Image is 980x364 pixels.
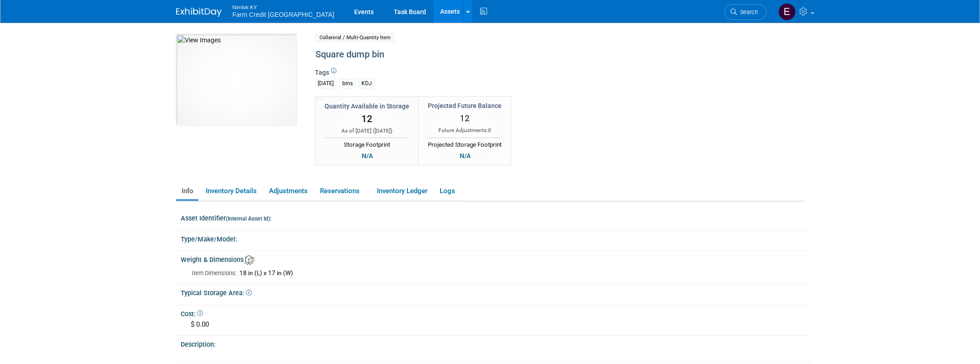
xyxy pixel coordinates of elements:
[375,128,391,134] span: [DATE]
[226,215,270,222] small: (Internal Asset Id)
[315,79,336,88] div: [DATE]
[181,307,811,318] div: Cost:
[181,253,811,265] div: Weight & Dimensions
[457,151,473,161] div: N/A
[181,338,811,349] div: Description:
[244,255,254,265] img: Asset Weight and Dimensions
[176,183,198,199] a: Info
[361,113,372,124] span: 12
[181,232,811,244] div: Type/Make/Model:
[359,151,376,161] div: N/A
[181,211,811,223] div: Asset Identifier :
[315,33,395,42] span: Collateral / Multi-Quantity Item
[428,138,502,149] div: Projected Storage Footprint
[181,289,252,297] span: Typical Storage Area:
[176,34,296,125] img: View Images
[233,11,335,18] span: Farm Credit [GEOGRAPHIC_DATA]
[460,113,470,123] span: 12
[428,101,502,110] div: Projected Future Balance
[325,102,409,111] div: Quantity Available in Storage
[315,68,729,94] div: Tags
[239,269,804,277] div: 18 in (L) x 17 in (W)
[434,183,460,199] a: Logs
[325,127,409,135] div: As of [DATE] ( )
[312,46,729,63] div: Square dump bin
[737,9,758,15] span: Search
[371,183,432,199] a: Inventory Ledger
[325,138,409,149] div: Storage Footprint
[778,3,796,21] img: Elizabeth Woods
[200,183,262,199] a: Inventory Details
[488,127,491,133] span: 0
[725,4,767,20] a: Search
[192,268,237,278] td: Item Dimensions:
[359,79,375,88] div: KDJ
[315,183,370,199] a: Reservations
[176,8,222,17] img: ExhibitDay
[340,79,355,88] div: bins
[428,127,502,134] div: Future Adjustments:
[264,183,313,199] a: Adjustments
[188,318,804,332] div: $ 0.00
[233,2,335,11] span: Nimlok KY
